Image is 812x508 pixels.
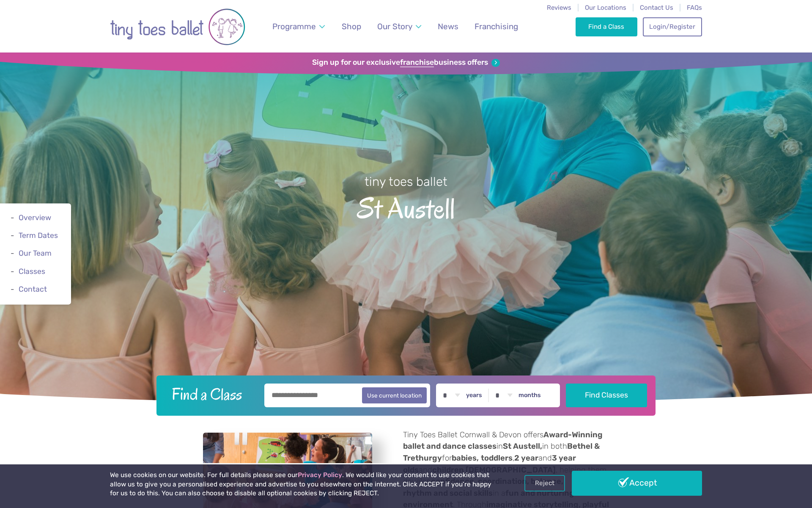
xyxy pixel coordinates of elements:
button: Find Classes [566,384,647,407]
label: years [466,392,482,399]
a: Reject [524,475,565,491]
a: Reviews [547,4,571,11]
a: Accept [572,471,702,495]
a: Find a Class [576,17,638,36]
a: Programme [269,17,329,36]
a: Overview [19,213,51,222]
span: Shop [342,22,361,31]
a: Our Locations [585,4,626,11]
a: Contact [19,285,47,293]
button: Use current location [362,387,427,403]
a: Login/Register [643,17,702,36]
label: months [518,392,541,399]
a: Our Team [19,249,52,258]
strong: toddlers [481,453,513,463]
a: News [433,17,462,36]
span: Franchising [475,22,518,31]
a: Shop [338,17,365,36]
small: tiny toes ballet [365,174,447,189]
span: News [438,22,458,31]
strong: 2 year [514,453,538,463]
a: Term Dates [19,232,58,240]
span: Programme [272,22,316,31]
a: FAQs [687,4,702,11]
strong: franchise [400,58,434,67]
span: Our Story [377,22,412,31]
a: Sign up for our exclusivefranchisebusiness offers [312,58,499,67]
a: Contact Us [640,4,673,11]
a: Our Story [373,17,425,36]
span: St Austell [15,190,797,224]
strong: babies, [452,453,479,463]
a: Privacy Policy [298,471,342,479]
h2: Find a Class [165,384,259,405]
img: tiny toes ballet [110,6,245,48]
p: We use cookies on our website. For full details please see our . We would like your consent to us... [110,471,495,498]
b: St Austell, [503,442,542,451]
a: Franchising [471,17,522,36]
a: Classes [19,267,45,276]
